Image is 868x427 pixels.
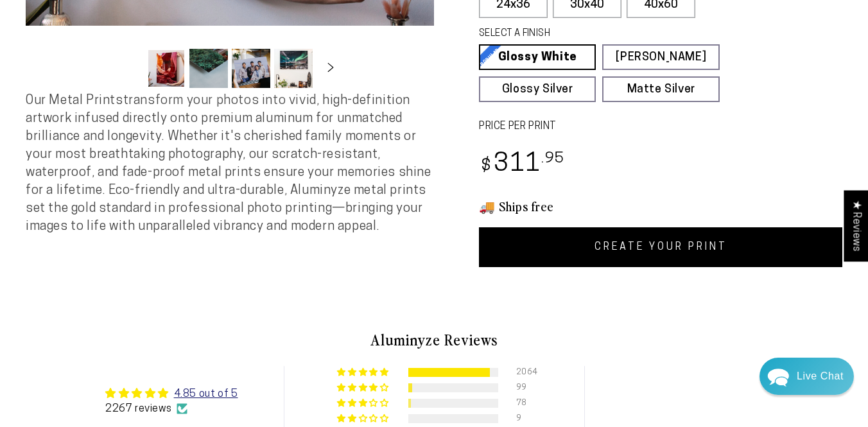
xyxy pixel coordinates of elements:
a: 4.85 out of 5 [174,389,238,399]
div: 2267 reviews [105,402,238,416]
button: Load image 3 in gallery view [232,49,270,88]
a: Glossy Silver [479,76,596,102]
h3: 🚚 Ships free [479,198,842,214]
div: Chat widget toggle [759,358,854,395]
button: Load image 1 in gallery view [147,49,186,88]
a: [PERSON_NAME] [602,44,719,70]
div: 3% (78) reviews with 3 star rating [337,399,390,408]
div: 2064 [516,368,532,377]
div: Contact Us Directly [797,358,844,395]
sup: .95 [541,152,564,166]
label: PRICE PER PRINT [479,119,842,134]
button: Load image 2 in gallery view [189,49,228,88]
a: CREATE YOUR PRINT [479,227,842,267]
div: Average rating is 4.85 stars [105,386,238,401]
div: 78 [516,399,532,408]
div: Click to open Judge.me floating reviews tab [844,190,868,261]
div: 9 [516,414,532,423]
div: 99 [516,383,532,392]
img: Verified Checkmark [177,403,187,414]
button: Slide right [317,55,345,83]
span: $ [481,158,492,175]
legend: SELECT A FINISH [479,27,692,41]
a: Matte Silver [602,76,719,102]
button: Slide left [115,55,143,83]
h2: Aluminyze Reviews [59,329,809,351]
span: Our Metal Prints transform your photos into vivid, high-definition artwork infused directly onto ... [26,94,431,233]
div: 0% (9) reviews with 2 star rating [337,414,390,424]
button: Load image 4 in gallery view [274,49,313,88]
div: 4% (99) reviews with 4 star rating [337,383,390,393]
a: Glossy White [479,44,596,70]
bdi: 311 [479,152,564,177]
div: 91% (2064) reviews with 5 star rating [337,368,390,378]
